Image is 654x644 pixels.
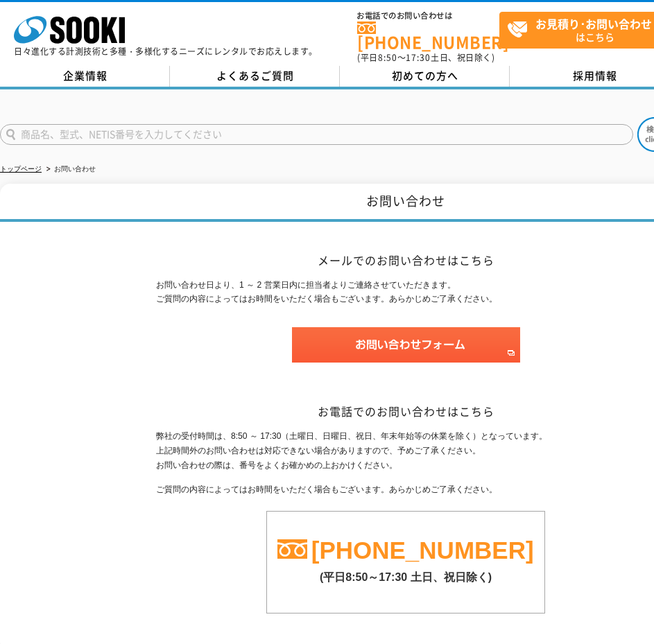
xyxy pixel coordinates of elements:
a: [PHONE_NUMBER] [357,21,499,50]
p: 日々進化する計測技術と多種・多様化するニーズにレンタルでお応えします。 [14,47,318,55]
p: (平日8:50～17:30 土日、祝日除く) [267,564,544,585]
a: お問い合わせフォーム [292,350,520,360]
span: 初めての方へ [392,68,458,83]
span: 17:30 [406,51,431,64]
img: お問い合わせフォーム [292,327,520,363]
a: よくあるご質問 [170,66,340,87]
strong: お見積り･お問い合わせ [535,15,652,32]
a: 初めての方へ [340,66,510,87]
span: (平日 ～ 土日、祝日除く) [357,51,494,64]
span: 8:50 [378,51,397,64]
a: [PHONE_NUMBER] [311,537,534,564]
li: お問い合わせ [44,162,96,177]
span: お電話でのお問い合わせは [357,12,499,20]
